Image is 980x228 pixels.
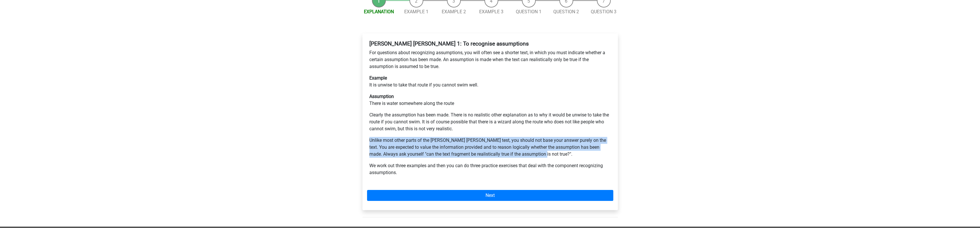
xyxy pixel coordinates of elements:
[369,75,611,88] p: It is unwise to take that route if you cannot swim well.
[369,40,529,47] b: [PERSON_NAME] [PERSON_NAME] 1: To recognise assumptions
[364,9,394,14] a: Explanation
[442,9,466,14] a: Example 2
[404,9,428,14] a: Example 1
[369,75,387,81] b: Example
[367,190,613,201] a: Next
[553,9,579,14] a: Question 2
[369,162,611,176] p: We work out three examples and then you can do three practice exercises that deal with the compon...
[369,94,394,99] b: Assumption
[591,9,616,14] a: Question 3
[516,9,541,14] a: Question 1
[369,112,611,132] p: Clearly the assumption has been made. There is no realistic other explanation as to why it would ...
[479,9,503,14] a: Example 3
[369,49,611,70] p: For questions about recognizing assumptions, you will often see a shorter text, in which you must...
[369,93,611,107] p: There is water somewhere along the route
[369,137,611,158] p: Unlike most other parts of the [PERSON_NAME] [PERSON_NAME] test, you should not base your answer ...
